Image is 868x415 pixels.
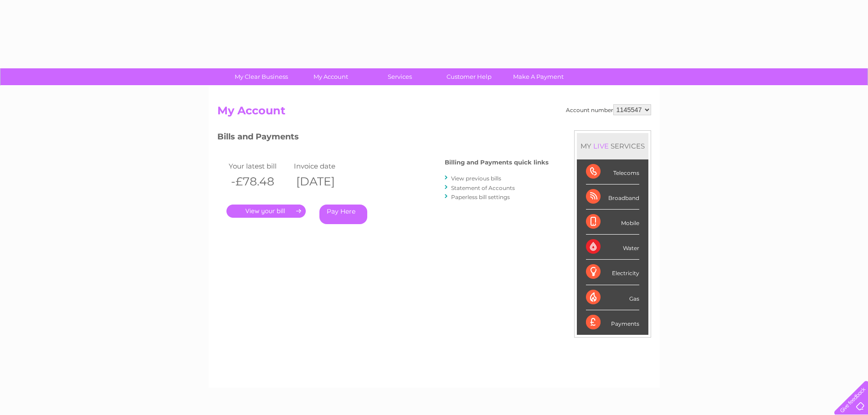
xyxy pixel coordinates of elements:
a: View previous bills [451,175,501,182]
a: Customer Help [431,68,507,85]
div: Payments [586,310,639,335]
div: LIVE [591,142,611,150]
div: Telecoms [586,159,639,184]
div: MY SERVICES [577,133,648,159]
a: Services [362,68,437,85]
a: My Clear Business [224,68,299,85]
th: [DATE] [292,172,357,191]
h4: Billing and Payments quick links [445,159,549,166]
div: Gas [586,285,639,310]
div: Account number [566,104,651,115]
div: Electricity [586,260,639,285]
div: Broadband [586,184,639,210]
div: Mobile [586,210,639,235]
div: Water [586,235,639,260]
a: Make A Payment [501,68,576,85]
a: Pay Here [319,205,367,224]
th: -£78.48 [226,172,292,191]
h3: Bills and Payments [217,130,549,146]
td: Invoice date [292,160,357,172]
a: Statement of Accounts [451,184,515,191]
a: My Account [293,68,368,85]
h2: My Account [217,104,651,122]
a: . [226,205,306,218]
a: Paperless bill settings [451,194,510,200]
td: Your latest bill [226,160,292,172]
